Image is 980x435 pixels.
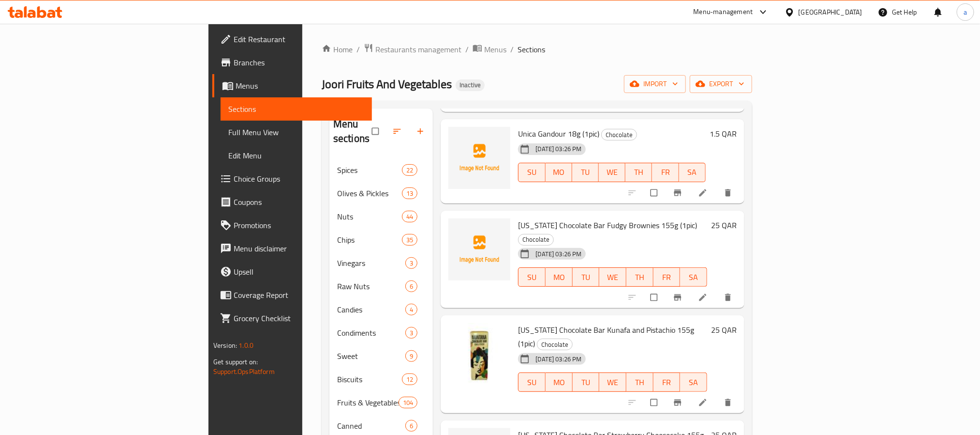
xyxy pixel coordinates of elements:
[406,328,417,338] span: 3
[522,165,541,179] span: SU
[518,44,545,55] span: Sections
[684,270,703,284] span: SA
[405,420,417,432] div: items
[694,6,753,18] div: Menu-management
[213,365,275,378] a: Support.OpsPlatform
[221,121,372,144] a: Full Menu View
[402,189,417,198] span: 13
[399,398,417,407] span: 104
[546,373,573,392] button: MO
[549,165,568,179] span: MO
[337,187,402,199] span: Olives & Pickles
[518,267,546,287] button: SU
[626,373,653,392] button: TH
[645,288,665,307] span: Select to update
[964,7,967,17] span: a
[364,43,461,56] a: Restaurants management
[599,163,625,182] button: WE
[234,196,364,208] span: Coupons
[510,44,514,55] li: /
[577,375,596,389] span: TU
[599,373,626,392] button: WE
[645,184,665,202] span: Select to update
[657,375,677,389] span: FR
[322,73,452,95] span: Joori Fruits And Vegetables
[711,323,737,337] h6: 25 QAR
[238,339,253,352] span: 1.0.0
[221,144,372,167] a: Edit Menu
[402,212,417,221] span: 44
[667,287,690,308] button: Branch-specific-item
[228,103,364,115] span: Sections
[625,163,652,182] button: TH
[630,270,650,284] span: TH
[329,275,433,298] div: Raw Nuts6
[519,234,553,245] span: Chocolate
[234,312,364,324] span: Grocery Checklist
[690,75,752,93] button: export
[799,7,862,17] div: [GEOGRAPHIC_DATA]
[337,350,405,362] span: Sweet
[329,158,433,182] div: Spices22
[213,339,237,352] span: Version:
[573,267,600,287] button: TU
[667,392,690,413] button: Branch-specific-item
[653,267,681,287] button: FR
[337,420,405,432] span: Canned
[234,243,364,254] span: Menu disclaimer
[329,205,433,228] div: Nuts44
[717,287,741,308] button: delete
[234,266,364,278] span: Upsell
[236,80,364,92] span: Menus
[329,251,433,275] div: Vinegars3
[576,165,595,179] span: TU
[546,267,573,287] button: MO
[329,344,433,368] div: Sweet9
[234,289,364,301] span: Coverage Report
[602,129,637,140] span: Chocolate
[603,375,623,389] span: WE
[698,398,710,407] a: Edit menu item
[337,257,405,269] span: Vinegars
[632,78,678,90] span: import
[537,339,572,350] span: Chocolate
[603,165,622,179] span: WE
[234,219,364,231] span: Promotions
[518,234,554,246] div: Chocolate
[402,166,417,175] span: 22
[234,33,364,45] span: Edit Restaurant
[698,188,710,198] a: Edit menu item
[667,182,690,203] button: Branch-specific-item
[337,280,405,292] span: Raw Nuts
[465,44,469,55] li: /
[549,375,569,389] span: MO
[402,375,417,384] span: 12
[212,190,372,214] a: Coupons
[573,373,600,392] button: TU
[228,150,364,161] span: Edit Menu
[337,327,405,339] span: Condiments
[680,267,707,287] button: SA
[221,97,372,121] a: Sections
[448,218,510,280] img: Montana Chocolate Bar Fudgy Brownies 155g (1pic)
[624,75,686,93] button: import
[448,127,510,189] img: Unica Gandour 18g (1pic)
[212,237,372,260] a: Menu disclaimer
[522,375,542,389] span: SU
[212,74,372,97] a: Menus
[645,393,665,412] span: Select to update
[652,163,679,182] button: FR
[329,368,433,391] div: Biscuits12
[212,167,372,190] a: Choice Groups
[329,228,433,251] div: Chips35
[337,304,405,315] span: Candies
[484,44,506,55] span: Menus
[518,373,546,392] button: SU
[329,391,433,414] div: Fruits & Vegetables104
[228,126,364,138] span: Full Menu View
[710,127,737,140] h6: 1.5 QAR
[656,165,675,179] span: FR
[532,249,585,259] span: [DATE] 03:26 PM
[717,182,741,203] button: delete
